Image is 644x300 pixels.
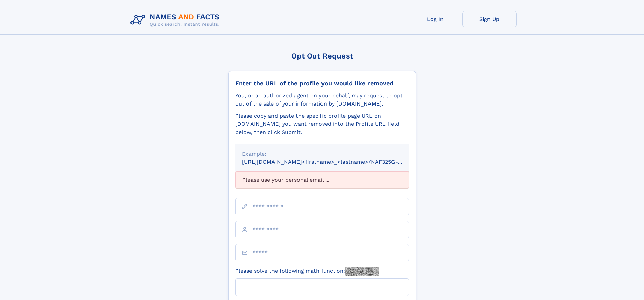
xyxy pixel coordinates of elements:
label: Please solve the following math function: [235,267,379,276]
div: Opt Out Request [228,52,416,60]
div: Example: [242,150,402,158]
img: Logo Names and Facts [128,11,225,29]
div: Please use your personal email ... [235,171,409,188]
div: Enter the URL of the profile you would like removed [235,79,409,87]
div: You, or an authorized agent on your behalf, may request to opt-out of the sale of your informatio... [235,92,409,108]
a: Log In [408,11,462,27]
a: Sign Up [462,11,517,27]
div: Please copy and paste the specific profile page URL on [DOMAIN_NAME] you want removed into the Pr... [235,112,409,136]
small: [URL][DOMAIN_NAME]<firstname>_<lastname>/NAF325G-xxxxxxxx [242,159,422,165]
